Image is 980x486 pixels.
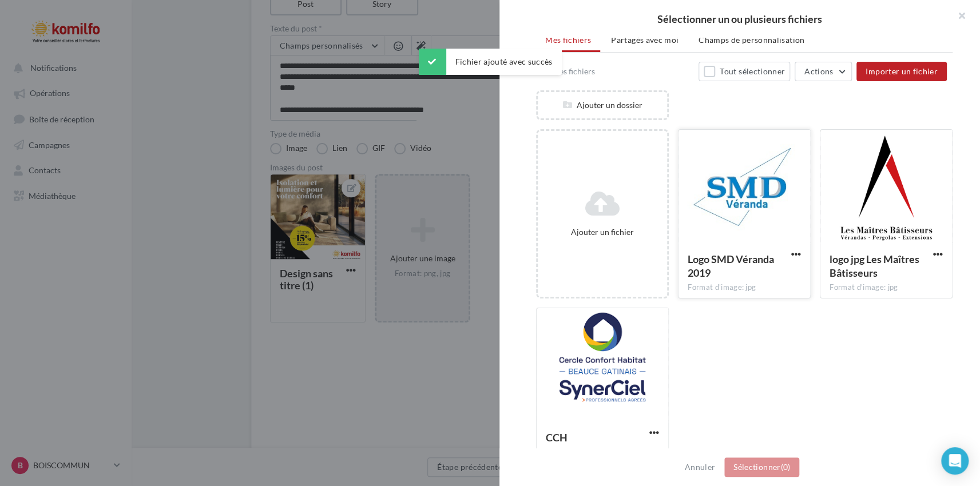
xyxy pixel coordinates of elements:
[545,35,591,45] span: Mes fichiers
[518,14,962,24] h2: Sélectionner un ou plusieurs fichiers
[724,457,799,477] button: Sélectionner(0)
[552,66,595,77] div: Mes fichiers
[546,447,659,457] div: Format d'image: png
[680,460,720,474] button: Annuler
[830,282,943,293] div: Format d'image: jpg
[830,253,919,279] span: logo jpg Les Maîtres Bâtisseurs
[688,253,774,279] span: Logo SMD Véranda 2019
[866,66,938,76] span: Importer un fichier
[804,66,833,76] span: Actions
[542,226,662,238] div: Ajouter un fichier
[699,62,790,81] button: Tout sélectionner
[546,431,568,444] span: CCH
[688,282,801,293] div: Format d'image: jpg
[418,49,561,75] div: Fichier ajouté avec succès
[699,35,804,45] span: Champs de personnalisation
[780,462,790,472] span: (0)
[941,447,969,475] div: Open Intercom Messenger
[795,62,852,81] button: Actions
[538,99,667,111] div: Ajouter un dossier
[611,35,679,45] span: Partagés avec moi
[856,62,947,81] button: Importer un fichier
